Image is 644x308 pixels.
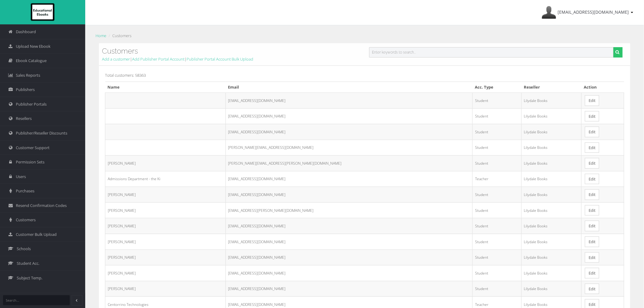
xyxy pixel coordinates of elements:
[105,187,226,203] td: [PERSON_NAME]
[473,108,521,124] td: Student
[521,93,582,108] td: Lilydale Books
[473,265,521,281] td: Student
[585,252,599,263] a: Edit
[226,250,473,265] td: [EMAIL_ADDRESS][DOMAIN_NAME]
[16,87,35,93] span: Publishers
[226,93,473,108] td: [EMAIL_ADDRESS][DOMAIN_NAME]
[473,82,521,93] th: Acc. Type
[558,9,629,15] span: [EMAIL_ADDRESS][DOMAIN_NAME]
[226,171,473,187] td: [EMAIL_ADDRESS][DOMAIN_NAME]
[585,127,599,137] a: Edit
[226,234,473,250] td: [EMAIL_ADDRESS][DOMAIN_NAME]
[521,250,582,265] td: Lilydale Books
[226,202,473,218] td: [EMAIL_ADDRESS][PERSON_NAME][DOMAIN_NAME]
[585,189,599,200] a: Edit
[473,156,521,171] td: Student
[226,156,473,171] td: [PERSON_NAME][EMAIL_ADDRESS][PERSON_NAME][DOMAIN_NAME]
[16,72,40,78] span: Sales Reports
[16,188,34,194] span: Purchases
[102,56,130,62] a: Add a customer
[105,82,226,93] th: Name
[226,108,473,124] td: [EMAIL_ADDRESS][DOMAIN_NAME]
[226,265,473,281] td: [EMAIL_ADDRESS][DOMAIN_NAME]
[226,281,473,297] td: [EMAIL_ADDRESS][DOMAIN_NAME]
[105,202,226,218] td: [PERSON_NAME]
[187,56,253,62] a: Publisher Portal Account Bulk Upload
[16,145,50,151] span: Customer Support
[226,187,473,203] td: [EMAIL_ADDRESS][DOMAIN_NAME]
[16,101,47,107] span: Publisher Portals
[105,156,226,171] td: [PERSON_NAME]
[16,174,26,180] span: Users
[521,82,582,93] th: Reseller
[473,171,521,187] td: Teacher
[473,202,521,218] td: Student
[521,108,582,124] td: Lilydale Books
[107,33,131,39] li: Customers
[105,72,624,79] p: Total customers: 58363
[585,221,599,231] a: Edit
[473,124,521,140] td: Student
[105,250,226,265] td: [PERSON_NAME]
[16,130,67,136] span: Publisher/Reseller Discounts
[226,140,473,156] td: [PERSON_NAME][EMAIL_ADDRESS][DOMAIN_NAME]
[582,82,624,93] th: Action
[105,265,226,281] td: [PERSON_NAME]
[521,218,582,234] td: Lilydale Books
[16,159,44,165] span: Permission Sets
[521,187,582,203] td: Lilydale Books
[521,140,582,156] td: Lilydale Books
[16,217,36,223] span: Customers
[16,203,67,208] span: Resend Confirmation Codes
[16,29,36,35] span: Dashboard
[105,218,226,234] td: [PERSON_NAME]
[521,171,582,187] td: Lilydale Books
[17,246,31,252] span: Schools
[16,232,57,237] span: Customer Bulk Upload
[473,93,521,108] td: Student
[105,234,226,250] td: [PERSON_NAME]
[16,44,51,49] span: Upload New Ebook
[521,156,582,171] td: Lilydale Books
[226,218,473,234] td: [EMAIL_ADDRESS][DOMAIN_NAME]
[102,47,627,55] h3: Customers
[226,124,473,140] td: [EMAIL_ADDRESS][DOMAIN_NAME]
[3,295,70,305] input: Search...
[226,82,473,93] th: Email
[105,171,226,187] td: Admissions Department - the Ki
[17,275,42,281] span: Subject Temp.
[521,281,582,297] td: Lilydale Books
[585,111,599,122] a: Edit
[585,205,599,216] a: Edit
[132,56,184,62] a: Add Publisher Portal Account
[473,187,521,203] td: Student
[585,174,599,184] a: Edit
[585,95,599,106] a: Edit
[585,142,599,153] a: Edit
[369,47,614,58] input: Enter keywords to search...
[585,158,599,169] a: Edit
[585,236,599,247] a: Edit
[17,261,39,266] span: Student Acc.
[521,265,582,281] td: Lilydale Books
[102,56,627,62] div: | |
[473,281,521,297] td: Student
[96,33,106,38] a: Home
[16,116,32,121] span: Resellers
[521,124,582,140] td: Lilydale Books
[585,284,599,294] a: Edit
[473,140,521,156] td: Student
[105,281,226,297] td: [PERSON_NAME]
[521,234,582,250] td: Lilydale Books
[585,268,599,278] a: Edit
[473,218,521,234] td: Student
[473,250,521,265] td: Student
[16,58,47,64] span: Ebook Catalogue
[473,234,521,250] td: Student
[542,5,556,20] img: Avatar
[521,202,582,218] td: Lilydale Books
